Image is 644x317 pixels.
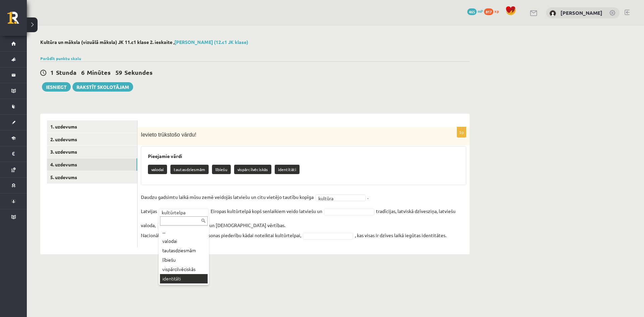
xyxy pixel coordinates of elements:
div: lībiešu [160,255,208,265]
div: ... [160,227,208,236]
div: identitāti [160,274,208,283]
div: valodai [160,236,208,246]
div: vispārcilvēciskās [160,265,208,274]
div: tautasdziesmām [160,246,208,255]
